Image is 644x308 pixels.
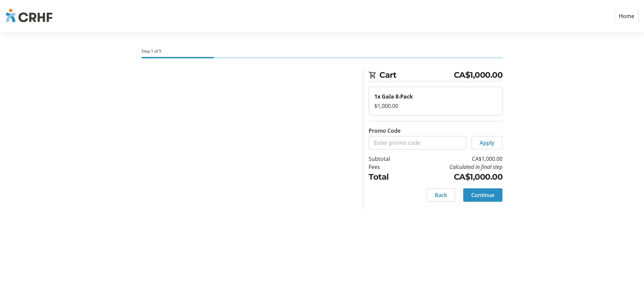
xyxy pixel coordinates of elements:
span: CA$1,000.00 [454,69,503,81]
img: Chinook Regional Hospital Foundation's Logo [5,3,53,29]
button: Apply [472,136,502,149]
td: CA$1,000.00 [407,155,502,163]
button: Continue [463,188,502,202]
span: Apply [480,139,494,147]
button: Back [427,188,455,202]
span: Cart [379,69,454,81]
input: Enter promo code [369,136,466,149]
div: $1,000.00 [374,102,497,110]
label: Promo Code [369,127,400,135]
td: Total [369,171,407,183]
span: Continue [471,191,494,199]
span: Back [435,191,447,199]
td: Calculated in final step [407,163,502,171]
strong: 1x Gala 8-Pack [374,93,413,100]
td: CA$1,000.00 [407,171,502,183]
div: Step 1 of 5 [142,48,502,54]
td: Fees [369,163,407,171]
a: Home [614,10,639,22]
td: Subtotal [369,155,407,163]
